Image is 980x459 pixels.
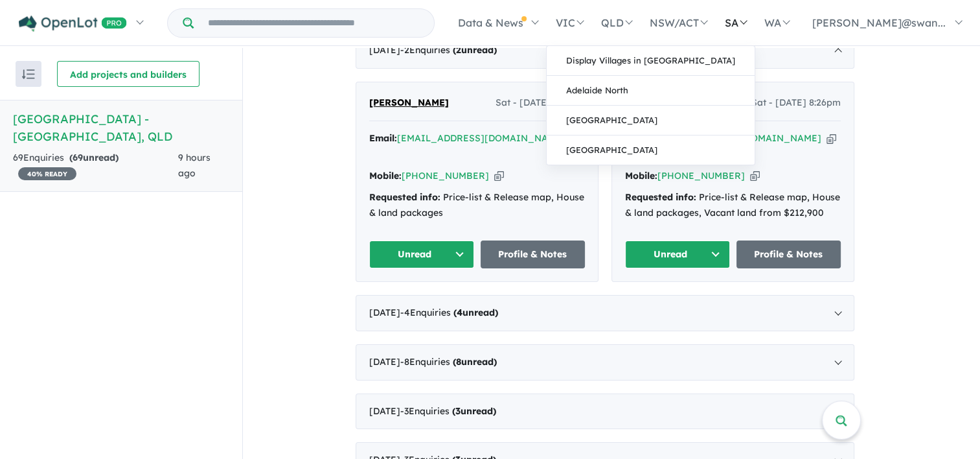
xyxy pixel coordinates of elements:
[369,191,440,203] strong: Requested info:
[69,152,119,163] strong: ( unread)
[13,110,229,145] h5: [GEOGRAPHIC_DATA] - [GEOGRAPHIC_DATA] , QLD
[369,241,474,268] button: Unread
[625,241,730,268] button: Unread
[397,132,565,144] a: [EMAIL_ADDRESS][DOMAIN_NAME]
[400,307,498,318] span: - 4 Enquir ies
[369,95,449,111] a: [PERSON_NAME]
[402,170,489,182] a: [PHONE_NUMBER]
[73,152,83,163] span: 69
[494,169,504,183] button: Copy
[178,152,211,179] span: 9 hours ago
[369,190,585,221] div: Price-list & Release map, House & land packages
[356,344,854,381] div: [DATE]
[547,76,755,106] a: Adelaide North
[456,44,461,56] span: 2
[751,95,841,111] span: Sat - [DATE] 8:26pm
[453,307,498,318] strong: ( unread)
[196,9,431,37] input: Try estate name, suburb, builder or developer
[356,32,854,69] div: [DATE]
[625,190,841,221] div: Price-list & Release map, House & land packages, Vacant land from $212,900
[657,170,745,182] a: [PHONE_NUMBER]
[356,295,854,331] div: [DATE]
[400,356,497,368] span: - 8 Enquir ies
[455,405,461,417] span: 3
[625,170,657,182] strong: Mobile:
[736,241,841,268] a: Profile & Notes
[453,44,497,56] strong: ( unread)
[750,169,760,183] button: Copy
[57,61,199,87] button: Add projects and builders
[369,170,402,182] strong: Mobile:
[457,307,462,318] span: 4
[452,405,496,417] strong: ( unread)
[547,46,755,76] a: Display Villages in [GEOGRAPHIC_DATA]
[18,167,76,180] span: 40 % READY
[369,132,397,144] strong: Email:
[826,132,836,145] button: Copy
[456,356,461,368] span: 8
[453,356,497,368] strong: ( unread)
[547,106,755,135] a: [GEOGRAPHIC_DATA]
[481,241,586,268] a: Profile & Notes
[812,16,946,29] span: [PERSON_NAME]@swan...
[356,394,854,430] div: [DATE]
[625,191,696,203] strong: Requested info:
[19,16,127,32] img: Openlot PRO Logo White
[496,95,585,111] span: Sat - [DATE] 6:59am
[400,44,497,56] span: - 2 Enquir ies
[22,69,35,79] img: sort.svg
[400,405,496,417] span: - 3 Enquir ies
[547,135,755,165] a: [GEOGRAPHIC_DATA]
[369,97,449,108] span: [PERSON_NAME]
[13,150,178,182] div: 69 Enquir ies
